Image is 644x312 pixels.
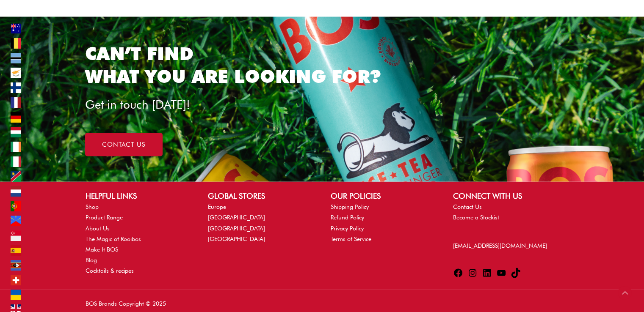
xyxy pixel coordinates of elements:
a: Blog [86,257,97,263]
a: [EMAIL_ADDRESS][DOMAIN_NAME] [453,242,547,249]
a: Cocktails & recipes [86,267,134,274]
span: contact us [102,142,146,148]
a: [GEOGRAPHIC_DATA] [208,235,265,242]
a: Refund Policy [331,214,364,221]
h2: GLOBAL STORES [208,190,313,202]
a: Make It BOS [86,246,118,253]
nav: GLOBAL STORES [208,202,313,244]
nav: OUR POLICIES [331,202,436,244]
a: Shipping Policy [331,203,369,210]
a: Become a Stockist [453,214,499,221]
h2: Can’t find what you are looking for? [85,42,559,88]
a: [GEOGRAPHIC_DATA] [208,225,265,232]
a: The Magic of Rooibos [86,235,141,242]
a: Product Range [86,214,123,221]
a: Europe [208,203,226,210]
a: Contact Us [453,203,482,210]
a: Terms of Service [331,235,371,242]
h3: Get in touch [DATE]! [85,97,364,112]
nav: HELPFUL LINKS [86,202,191,276]
h2: OUR POLICIES [331,190,436,202]
div: BOS Brands Copyright © 2025 [77,298,322,309]
h2: HELPFUL LINKS [86,190,191,202]
h2: CONNECT WITH US [453,190,558,202]
a: [GEOGRAPHIC_DATA] [208,214,265,221]
a: About Us [86,225,110,232]
a: Shop [86,203,99,210]
a: Privacy Policy [331,225,364,232]
nav: CONNECT WITH US [453,202,558,223]
a: contact us [85,133,163,156]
